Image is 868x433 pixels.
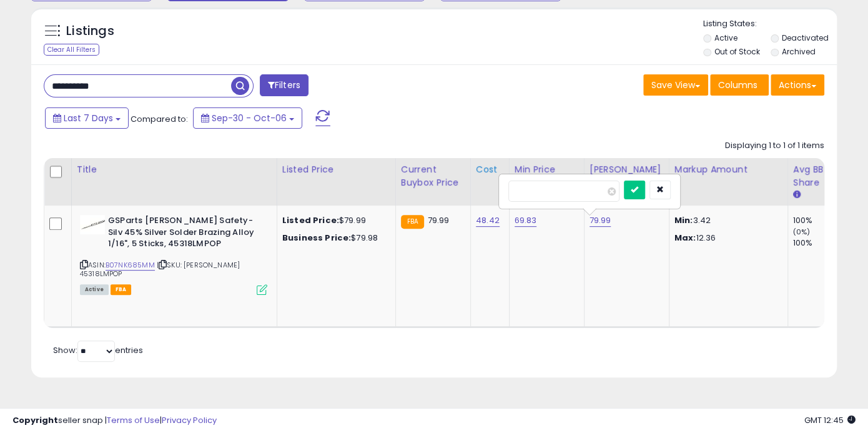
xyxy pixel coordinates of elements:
[44,44,99,56] div: Clear All Filters
[193,107,302,129] button: Sep-30 - Oct-06
[66,22,114,40] h5: Listings
[725,140,824,152] div: Displaying 1 to 1 of 1 items
[111,284,132,295] span: FBA
[643,74,708,96] button: Save View
[589,214,611,227] a: 79.99
[515,214,537,227] a: 69.83
[710,74,769,96] button: Columns
[476,214,500,227] a: 48.42
[589,163,664,176] div: [PERSON_NAME]
[782,46,816,57] label: Archived
[282,163,390,176] div: Listed Price
[674,232,696,244] strong: Max:
[401,163,465,189] div: Current Buybox Price
[427,214,449,226] span: 79.99
[793,163,839,189] div: Avg BB Share
[106,260,155,271] a: B07NK685MM
[282,232,386,244] div: $79.98
[45,107,129,129] button: Last 7 Days
[703,18,837,30] p: Listing States:
[108,215,260,253] b: GSParts [PERSON_NAME] Safety-Silv 45% Silver Solder Brazing Alloy 1/16", 5 Sticks, 45318LMPOP
[771,74,824,96] button: Actions
[282,232,351,244] b: Business Price:
[282,215,386,226] div: $79.99
[476,163,504,176] div: Cost
[131,113,188,125] span: Compared to:
[107,414,160,426] a: Terms of Use
[80,215,267,294] div: ASIN:
[793,227,811,237] small: (0%)
[282,214,339,226] b: Listed Price:
[714,32,737,43] label: Active
[804,414,856,426] span: 2025-10-14 12:45 GMT
[674,215,778,226] p: 3.42
[793,215,844,226] div: 100%
[260,74,308,96] button: Filters
[782,32,829,43] label: Deactivated
[401,215,424,229] small: FBA
[674,232,778,244] p: 12.36
[162,414,217,426] a: Privacy Policy
[64,112,113,124] span: Last 7 Days
[53,344,143,356] span: Show: entries
[77,163,272,176] div: Title
[515,163,579,176] div: Min Price
[80,284,109,295] span: All listings currently available for purchase on Amazon
[674,214,693,226] strong: Min:
[714,46,760,57] label: Out of Stock
[793,237,844,249] div: 100%
[80,260,240,279] span: | SKU: [PERSON_NAME] 45318LMPOP
[12,415,217,427] div: seller snap | |
[80,215,105,234] img: 31nG9C29yYL._SL40_.jpg
[12,414,58,426] strong: Copyright
[793,189,801,201] small: Avg BB Share.
[718,79,757,91] span: Columns
[212,112,287,124] span: Sep-30 - Oct-06
[674,163,782,176] div: Markup Amount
